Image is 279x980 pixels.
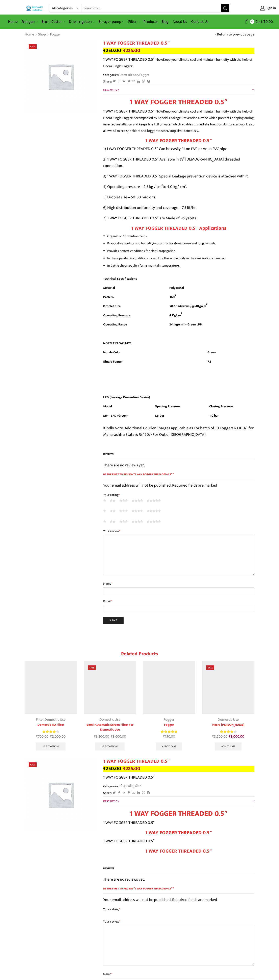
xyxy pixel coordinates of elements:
[163,717,175,723] a: Fogger
[29,762,37,767] span: Sale
[212,734,214,740] span: ₹
[29,44,37,49] span: Sale
[202,661,255,714] img: Heera Vermi Nursery
[123,46,140,55] bdi: 225.00
[161,730,177,734] span: Rated out of 5
[220,730,234,734] span: Rated out of 5
[126,17,142,26] a: Filter
[103,194,254,200] p: 5) Droplet size – 50-60 microns.
[94,734,109,740] bdi: 3,200.00
[103,57,252,69] span: Keep your climate cool and maintain humidity with the help of Heera Single Fogger.
[50,32,61,37] a: Fogger
[103,303,121,309] strong: Droplet Size
[25,758,97,831] img: Placeholder
[36,734,48,740] bdi: 700.00
[229,734,244,740] bdi: 3,000.00
[103,85,254,95] a: Description
[103,472,254,480] span: Be the first to review “1 WAY FOGGER THREADED 0.5″”
[185,183,186,187] sup: 2
[134,784,141,789] a: फॉगर
[103,581,254,586] label: Name
[97,17,126,26] a: Sprayer pump
[206,302,207,306] sup: 2
[103,919,254,924] label: Your review
[250,19,254,24] span: 0
[103,819,254,826] p: 1 WAY FOGGER THREADED 0.5″
[20,17,40,26] a: Raingun
[22,659,79,753] div: 1 / 6
[141,659,198,753] div: 3 / 6
[229,734,231,740] span: ₹
[103,838,254,844] p: 1 WAY FOGGER THREADED 0.5″
[103,493,254,497] label: Your rating
[103,848,254,854] h3: 1 WAY FOGGER THREADED 0.5″
[94,734,96,740] span: ₹
[103,509,106,513] a: 1 of 5 stars
[123,764,126,773] span: ₹
[103,907,254,912] label: Your rating
[263,19,273,25] bdi: 0.00
[103,46,106,55] span: ₹
[110,519,116,524] a: 2 of 5 stars
[103,774,254,781] p: 1 WAY FOGGER THREADED 0.5″
[25,734,77,739] span: –
[103,617,124,624] input: Submit
[103,183,254,190] p: 4) Operating pressure – 2.5 kg / cm to 4.0 kg/ cm .
[103,108,254,134] p: 1 WAY FOGGER THREADED 0.5″ Now
[95,742,125,751] a: Select options for “Semi-Automatic Screen Filter For Domestic Use”
[45,717,66,723] a: Domestic Use
[254,19,262,24] span: Cart
[103,276,137,281] strong: Technical Specifications
[103,322,127,327] strong: Operating Range
[103,404,112,409] strong: Model
[103,313,130,318] strong: Operating Pressure
[218,717,239,723] a: Domestic Use
[43,730,56,734] span: Rated out of 5
[103,599,254,604] label: Email
[103,529,254,534] label: Your review
[25,32,61,37] nav: Breadcrumb
[103,341,131,346] strong: NOZZLE FLOW RATE
[103,79,112,84] span: Share:
[81,4,221,12] input: Search for...
[25,661,77,714] img: Y-Type-Filter
[25,722,77,727] a: Domestic RO Filter
[99,717,120,723] a: Domestic Use
[38,32,46,37] a: Shop
[103,46,121,55] bdi: 250.00
[169,285,184,290] strong: Polyacetal
[103,498,106,503] a: 1 of 5 stars
[107,233,254,239] li: Organic or Convention fields.
[103,225,254,231] h3: 1 WAY FOGGER THREADED 0.5″ Applications
[103,764,106,773] span: ₹
[103,519,106,524] a: 1 of 5 stars
[40,17,67,26] a: Brush Cutter
[25,32,34,37] a: Home
[132,519,143,524] a: 4 of 5 stars
[163,734,175,740] bdi: 150.00
[67,17,97,26] a: Drip Irrigation
[161,730,177,734] div: Rated 5.00 out of 5
[111,734,113,740] span: ₹
[169,303,206,309] strong: 50-60 Microns /@ 4Kg/cm
[119,519,128,524] a: 3 of 5 stars
[139,72,149,77] a: Fogger
[103,462,254,468] p: There are no reviews yet.
[143,661,195,714] img: Fogger
[121,650,158,658] span: Related products
[107,255,254,261] li: In these pandemic conditions to sanitize the whole body in the sanitization chamber.
[50,734,52,740] span: ₹
[132,498,143,503] a: 4 of 5 stars
[169,294,175,300] strong: 360
[103,395,150,400] strong: LPD (Leakage Prevention Device)
[6,17,20,26] a: Home
[123,46,126,55] span: ₹
[207,359,211,364] strong: 7.5
[103,791,112,795] span: Share:
[25,40,97,113] img: Placeholder
[36,734,38,740] span: ₹
[206,665,214,670] span: Sale
[119,509,128,513] a: 3 of 5 stars
[110,498,116,503] a: 2 of 5 stars
[160,17,171,26] a: Blog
